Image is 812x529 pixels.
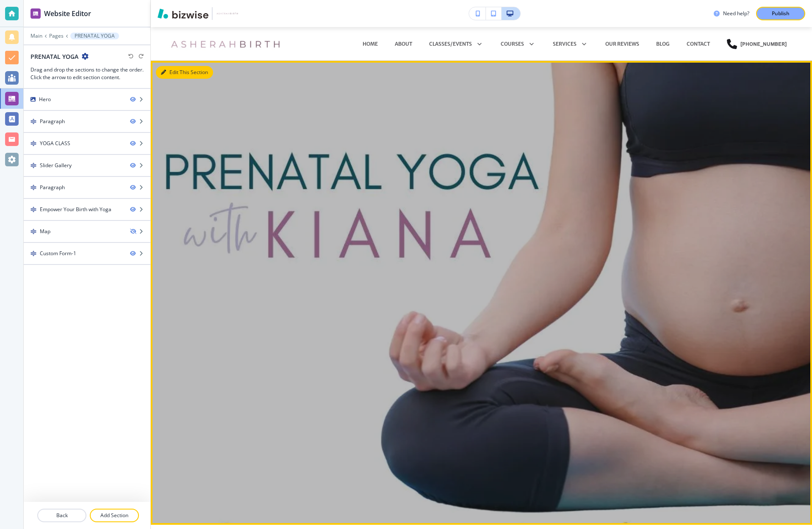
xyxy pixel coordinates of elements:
[37,509,86,522] button: Back
[30,66,144,81] h3: Drag and drop the sections to change the order. Click the arrow to edit section content.
[49,33,64,39] button: Pages
[40,184,65,191] div: Paragraph
[30,8,41,19] img: editor icon
[756,7,805,20] button: Publish
[24,111,150,132] div: DragParagraph
[44,8,91,19] h2: Website Editor
[30,163,36,168] img: Drag
[24,243,150,264] div: DragCustom Form-1
[24,133,150,154] div: DragYOGA CLASS
[30,185,36,190] img: Drag
[429,40,472,48] p: CLASSES/EVENTS
[90,509,139,522] button: Add Section
[24,221,150,242] div: DragMap
[656,40,670,48] p: BLOG
[216,11,239,16] img: Your Logo
[40,162,72,169] div: Slider Gallery
[38,512,86,519] p: Back
[727,31,787,57] a: [PHONE_NUMBER]
[501,40,524,48] p: COURSES
[30,118,36,124] img: Drag
[553,40,576,48] p: SERVICES
[91,512,138,519] p: Add Section
[158,8,208,19] img: Bizwise Logo
[30,33,42,39] button: Main
[30,229,36,234] img: Drag
[75,33,115,39] p: PRENATAL YOGA
[30,141,36,146] img: Drag
[40,228,50,235] div: Map
[70,33,119,39] button: PRENATAL YOGA
[24,155,150,176] div: DragSlider Gallery
[24,199,150,220] div: DragEmpower Your Birth with Yoga
[605,40,639,48] p: OUR REVIEWS
[40,250,76,257] div: Custom Form-1
[723,10,749,17] h3: Need help?
[395,40,412,48] p: About
[40,140,70,147] div: YOGA CLASS
[24,177,150,198] div: DragParagraph
[24,89,150,110] div: Hero
[40,206,111,213] div: Empower Your Birth with Yoga
[30,52,78,61] h2: PRENATAL YOGA
[363,40,378,48] p: HOME
[39,96,51,103] div: Hero
[156,66,213,79] button: Edit This Section
[40,118,65,125] div: Paragraph
[168,31,285,57] img: Asherah Birth
[30,207,36,212] img: Drag
[30,251,36,256] img: Drag
[772,10,790,17] p: Publish
[687,40,710,48] p: CONTACT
